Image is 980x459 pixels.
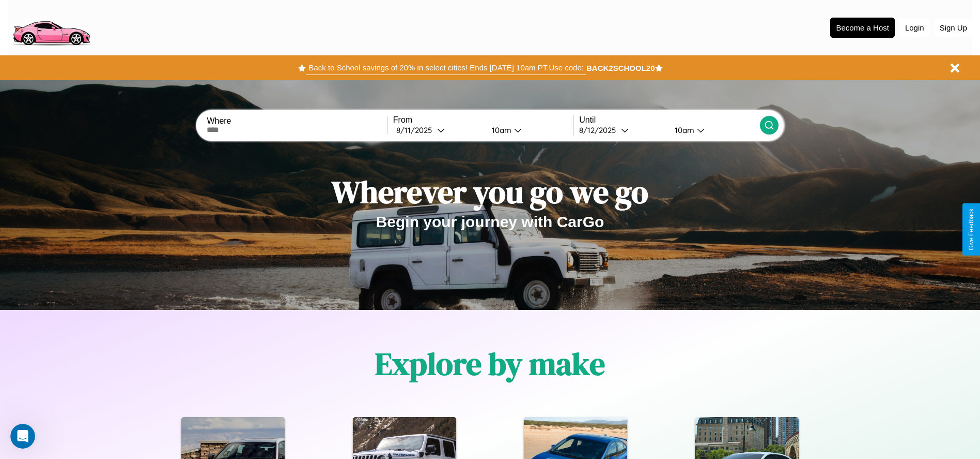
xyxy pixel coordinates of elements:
[586,64,655,72] b: BACK2SCHOOL20
[8,5,95,48] img: logo
[579,125,621,135] div: 8 / 12 / 2025
[393,125,484,136] button: 8/11/2025
[484,125,574,136] button: 10am
[900,18,929,37] button: Login
[487,125,514,135] div: 10am
[935,18,972,37] button: Sign Up
[207,116,387,126] label: Where
[968,209,975,250] div: Give Feedback
[306,61,586,75] button: Back to School savings of 20% in select cities! Ends [DATE] 10am PT.Use code:
[393,115,573,125] label: From
[830,18,895,38] button: Become a Host
[396,125,437,135] div: 8 / 11 / 2025
[375,343,605,385] h1: Explore by make
[670,125,697,135] div: 10am
[666,125,760,136] button: 10am
[579,115,759,125] label: Until
[10,424,35,449] iframe: Intercom live chat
